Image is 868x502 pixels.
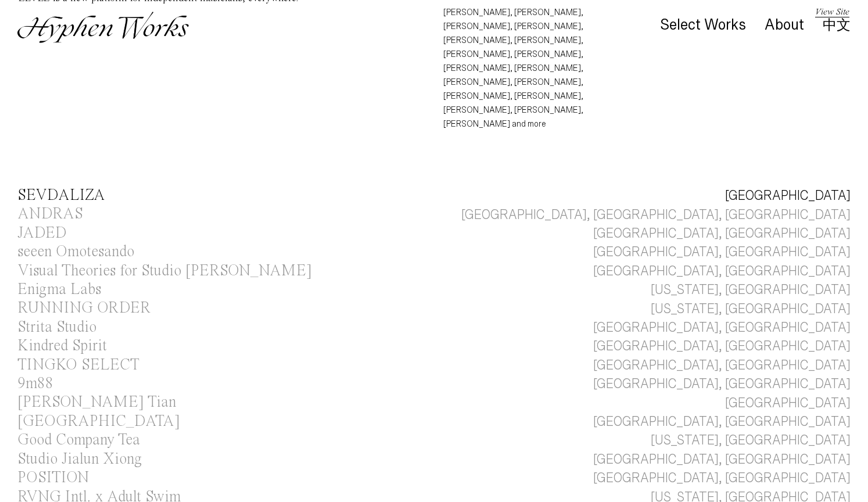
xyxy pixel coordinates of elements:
[17,320,96,335] div: Strita Studio
[765,17,804,33] div: About
[725,394,851,413] div: [GEOGRAPHIC_DATA]
[593,337,851,356] div: [GEOGRAPHIC_DATA], [GEOGRAPHIC_DATA]
[17,244,134,260] div: seeen Omotesando
[17,414,180,429] div: [GEOGRAPHIC_DATA]
[765,19,804,32] a: About
[651,431,851,450] div: [US_STATE], [GEOGRAPHIC_DATA]
[17,12,189,43] img: Hyphen Works
[593,356,851,375] div: [GEOGRAPHIC_DATA], [GEOGRAPHIC_DATA]
[660,17,746,33] div: Select Works
[17,188,105,203] div: SEVDALIZA
[17,376,53,392] div: 9m88
[17,470,89,486] div: POSITION
[651,281,851,299] div: [US_STATE], [GEOGRAPHIC_DATA]
[593,318,851,337] div: [GEOGRAPHIC_DATA], [GEOGRAPHIC_DATA]
[17,225,67,241] div: JADED
[17,432,140,448] div: Good Company Tea
[593,262,851,281] div: [GEOGRAPHIC_DATA], [GEOGRAPHIC_DATA]
[17,357,139,373] div: TINGKO SELECT
[593,375,851,393] div: [GEOGRAPHIC_DATA], [GEOGRAPHIC_DATA]
[443,5,602,131] p: [PERSON_NAME], [PERSON_NAME], [PERSON_NAME], [PERSON_NAME], [PERSON_NAME], [PERSON_NAME], [PERSON...
[593,450,851,469] div: [GEOGRAPHIC_DATA], [GEOGRAPHIC_DATA]
[17,395,176,410] div: [PERSON_NAME] Tian
[593,224,851,243] div: [GEOGRAPHIC_DATA], [GEOGRAPHIC_DATA]
[17,338,107,354] div: Kindred Spirit
[725,187,851,205] div: [GEOGRAPHIC_DATA]
[17,451,142,467] div: Studio Jialun Xiong
[651,300,851,318] div: [US_STATE], [GEOGRAPHIC_DATA]
[461,206,851,224] div: [GEOGRAPHIC_DATA], [GEOGRAPHIC_DATA], [GEOGRAPHIC_DATA]
[17,300,150,316] div: RUNNING ORDER
[823,19,851,31] a: 中文
[593,469,851,487] div: [GEOGRAPHIC_DATA], [GEOGRAPHIC_DATA]
[17,282,101,297] div: Enigma Labs
[17,206,83,222] div: ANDRAS
[593,413,851,431] div: [GEOGRAPHIC_DATA], [GEOGRAPHIC_DATA]
[17,263,312,279] div: Visual Theories for Studio [PERSON_NAME]
[593,243,851,261] div: [GEOGRAPHIC_DATA], [GEOGRAPHIC_DATA]
[660,19,746,32] a: Select Works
